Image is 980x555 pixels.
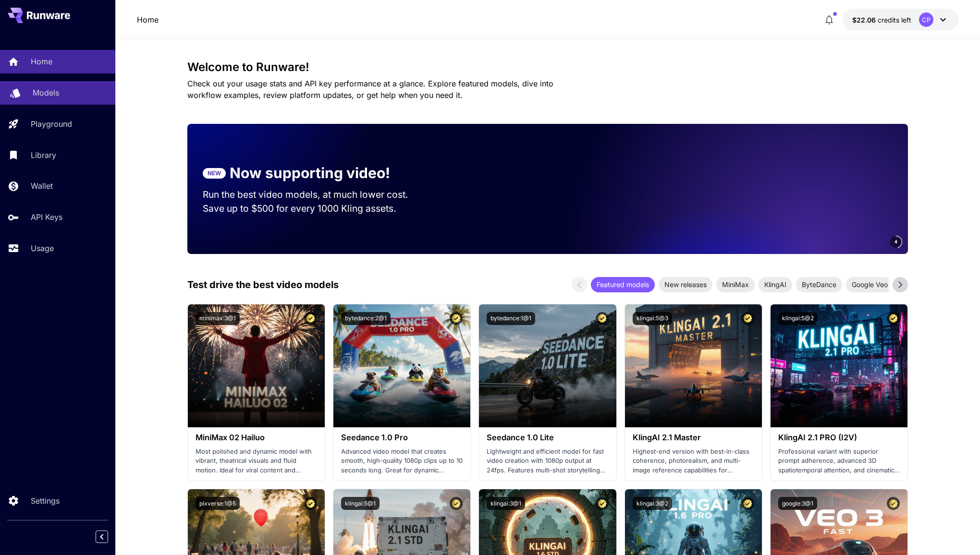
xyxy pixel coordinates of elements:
button: $22.05535CP [843,9,958,31]
button: google:3@1 [778,497,817,510]
p: Usage [31,242,54,254]
span: Google Veo [846,279,894,290]
h3: Seedance 1.0 Lite [487,433,608,442]
p: Advanced video model that creates smooth, high-quality 1080p clips up to 10 seconds long. Great f... [341,447,463,475]
div: KlingAI [759,277,792,292]
div: Collapse sidebar [103,528,115,545]
p: Models [33,87,59,98]
img: alt [771,304,907,427]
p: Most polished and dynamic model with vibrant, theatrical visuals and fluid motion. Ideal for vira... [196,447,317,475]
p: Now supporting video! [230,162,390,184]
p: Settings [31,495,60,507]
p: Highest-end version with best-in-class coherence, photorealism, and multi-image reference capabil... [633,447,754,475]
p: Save up to $500 for every 1000 Kling assets. [203,202,427,216]
img: alt [333,304,470,427]
button: Certified Model – Vetted for best performance and includes a commercial license. [596,312,609,325]
nav: breadcrumb [137,14,159,25]
div: Featured models [591,277,655,292]
p: Run the best video models, at much lower cost. [203,188,427,202]
p: Library [31,149,56,161]
span: ByteDance [796,279,842,290]
h3: KlingAI 2.1 Master [633,433,754,442]
button: pixverse:1@5 [196,497,240,510]
img: alt [188,304,325,427]
button: Certified Model – Vetted for best performance and includes a commercial license. [304,312,317,325]
span: $22.06 [852,16,878,24]
div: $22.05535 [852,15,911,25]
p: Wallet [31,180,53,192]
span: Check out your usage stats and API key performance at a glance. Explore featured models, dive int... [187,79,553,100]
h3: MiniMax 02 Hailuo [196,433,317,442]
button: Certified Model – Vetted for best performance and includes a commercial license. [450,497,463,510]
button: klingai:5@3 [633,312,672,325]
img: alt [625,304,762,427]
p: Playground [31,118,72,130]
span: 4 [894,238,897,245]
button: bytedance:2@1 [341,312,391,325]
span: Featured models [591,279,655,290]
button: Certified Model – Vetted for best performance and includes a commercial license. [450,312,463,325]
button: Certified Model – Vetted for best performance and includes a commercial license. [304,497,317,510]
p: Lightweight and efficient model for fast video creation with 1080p output at 24fps. Features mult... [487,447,608,475]
span: credits left [878,16,911,24]
button: Certified Model – Vetted for best performance and includes a commercial license. [741,497,754,510]
p: Home [31,56,52,67]
span: MiniMax [716,279,755,290]
div: Google Veo [846,277,894,292]
div: CP [919,12,933,27]
span: New releases [659,279,712,290]
button: klingai:5@1 [341,497,380,510]
button: klingai:5@2 [778,312,818,325]
p: API Keys [31,211,62,223]
div: ByteDance [796,277,842,292]
span: KlingAI [759,279,792,290]
button: klingai:3@1 [487,497,525,510]
img: alt [479,304,616,427]
button: minimax:3@1 [196,312,240,325]
p: Professional variant with superior prompt adherence, advanced 3D spatiotemporal attention, and ci... [778,447,900,475]
p: NEW [208,169,221,178]
h3: Welcome to Runware! [187,60,908,74]
button: Certified Model – Vetted for best performance and includes a commercial license. [887,312,900,325]
h3: Seedance 1.0 Pro [341,433,463,442]
button: klingai:3@2 [633,497,672,510]
div: MiniMax [716,277,755,292]
button: bytedance:1@1 [487,312,535,325]
a: Home [137,14,159,25]
div: New releases [659,277,712,292]
h3: KlingAI 2.1 PRO (I2V) [778,433,900,442]
button: Certified Model – Vetted for best performance and includes a commercial license. [596,497,609,510]
button: Certified Model – Vetted for best performance and includes a commercial license. [741,312,754,325]
button: Certified Model – Vetted for best performance and includes a commercial license. [887,497,900,510]
button: Collapse sidebar [96,531,108,543]
p: Test drive the best video models [187,277,339,292]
